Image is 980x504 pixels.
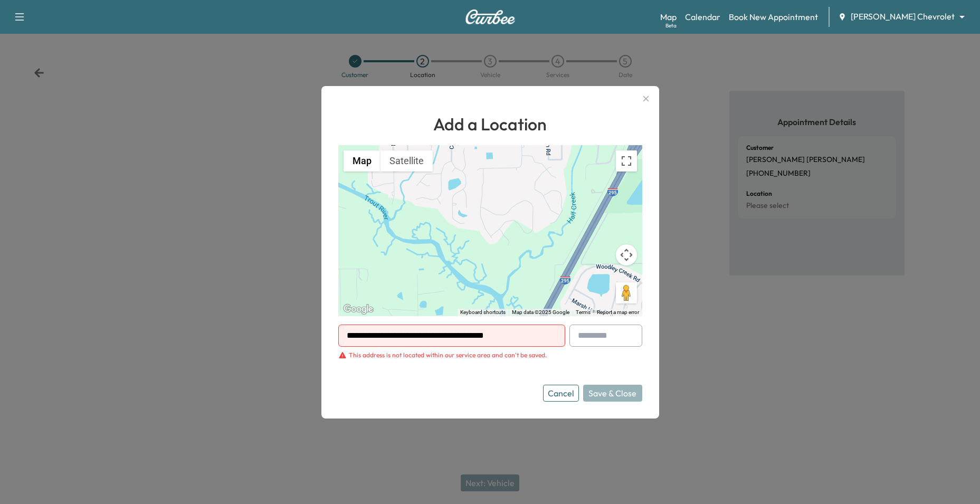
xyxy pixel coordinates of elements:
[685,11,720,23] a: Calendar
[729,11,818,23] a: Book New Appointment
[344,150,380,172] button: Show street map
[465,9,516,24] img: Curbee Logo
[616,244,637,265] button: Map camera controls
[341,302,376,316] img: Google
[380,150,433,172] button: Show satellite imagery
[338,111,642,137] h1: Add a Location
[616,150,637,172] button: Toggle fullscreen view
[616,282,637,303] button: Drag Pegman onto the map to open Street View
[660,11,677,23] a: MapBeta
[512,309,569,315] span: Map data ©2025 Google
[576,309,591,315] a: Terms (opens in new tab)
[341,302,376,316] a: Open this area in Google Maps (opens a new window)
[597,309,639,315] a: Report a map error
[665,22,677,30] div: Beta
[460,309,506,316] button: Keyboard shortcuts
[349,351,547,359] div: This address is not located within our service area and can't be saved.
[851,11,955,23] span: [PERSON_NAME] Chevrolet
[543,385,579,402] button: Cancel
